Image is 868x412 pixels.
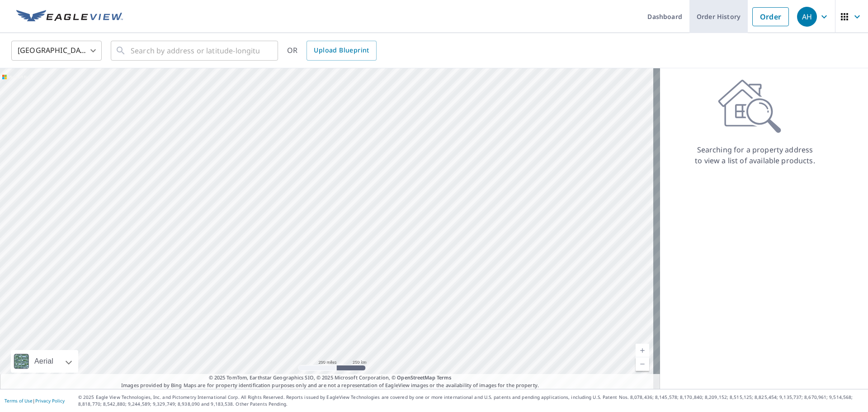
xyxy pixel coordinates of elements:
div: AH [797,7,817,27]
span: Upload Blueprint [314,45,369,56]
a: Privacy Policy [35,398,65,404]
p: © 2025 Eagle View Technologies, Inc. and Pictometry International Corp. All Rights Reserved. Repo... [78,394,863,407]
img: EV Logo [16,10,123,24]
div: Aerial [32,350,56,373]
div: Aerial [11,350,78,373]
span: © 2025 TomTom, Earthstar Geographics SIO, © 2025 Microsoft Corporation, © [209,374,452,382]
a: Terms [437,374,452,381]
input: Search by address or latitude-longitude [131,38,259,63]
a: OpenStreetMap [397,374,435,381]
p: | [5,398,65,403]
a: Terms of Use [5,398,33,404]
a: Order [752,7,789,26]
a: Upload Blueprint [307,41,376,61]
a: Current Level 5, Zoom In [636,344,649,357]
a: Current Level 5, Zoom Out [636,357,649,371]
p: Searching for a property address to view a list of available products. [694,144,816,166]
div: [GEOGRAPHIC_DATA] [11,38,102,63]
div: OR [287,41,377,61]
